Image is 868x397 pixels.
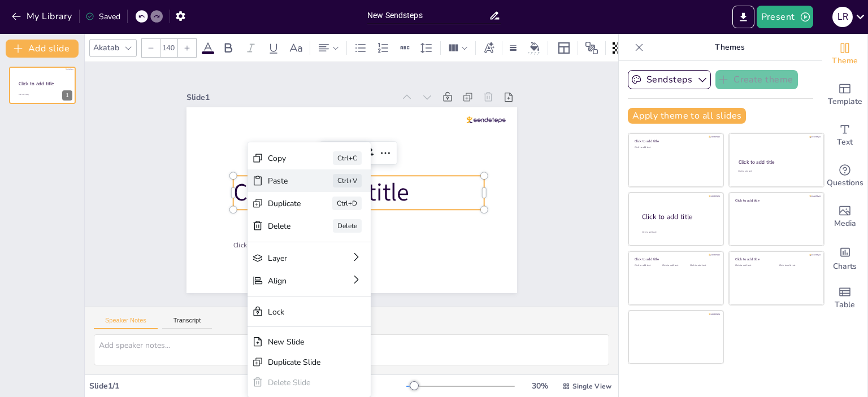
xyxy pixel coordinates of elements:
[6,40,79,58] button: Add slide
[822,115,867,156] div: Add text boxes
[834,217,856,230] span: Media
[635,257,715,261] div: Click to add title
[332,211,366,237] div: Copy
[364,281,397,308] div: Ctrl+D
[735,264,771,267] div: Click to add text
[89,381,406,391] div: Slide 1 / 1
[9,67,76,104] div: 1
[19,81,54,88] span: Click to add title
[555,39,573,57] div: Layout
[526,381,553,391] div: 30 %
[779,264,815,267] div: Click to add text
[642,231,713,234] div: Click to add body
[635,139,715,143] div: Click to add title
[822,156,867,197] div: Get real-time input from your audience
[642,212,714,222] div: Click to add title
[19,94,29,95] span: Click to add body
[735,257,816,261] div: Click to add title
[715,70,798,89] button: Create theme
[367,7,489,24] input: Insert title
[309,251,343,276] div: Duplicate
[832,6,853,28] button: L R
[835,299,855,311] span: Table
[837,136,853,149] span: Text
[628,108,746,124] button: Apply theme to all slides
[8,7,77,25] button: My Library
[526,42,543,54] div: Background color
[236,118,405,234] span: Click to add title
[94,317,158,329] button: Speaker Notes
[507,39,519,57] div: Border settings
[738,170,813,173] div: Click to add text
[635,264,660,267] div: Click to add text
[732,6,754,28] button: Export to PowerPoint
[648,34,811,61] p: Themes
[739,159,814,165] div: Click to add title
[320,231,355,257] div: Paste
[480,39,497,57] div: Text effects
[298,270,332,296] div: Delete
[62,90,72,101] div: 1
[572,382,611,391] span: Single View
[690,264,715,267] div: Click to add text
[445,39,471,57] div: Column Count
[249,21,435,135] div: Slide 1
[828,95,862,108] span: Template
[585,41,598,55] span: Position
[827,177,863,189] span: Questions
[388,243,419,269] div: Ctrl+C
[376,262,408,288] div: Ctrl+V
[85,11,120,22] div: Saved
[832,55,858,67] span: Theme
[662,264,688,267] div: Click to add text
[822,197,867,237] div: Add images, graphics, shapes or video
[628,70,711,89] button: Sendsteps
[216,174,264,207] span: Click to add body
[822,278,867,319] div: Add a table
[91,40,121,55] div: Akatab
[635,146,715,149] div: Click to add text
[735,198,816,202] div: Click to add title
[833,260,857,273] span: Charts
[832,7,853,27] div: L R
[822,75,867,115] div: Add ready made slides
[822,237,867,278] div: Add charts and graphs
[162,317,212,329] button: Transcript
[822,34,867,75] div: Change the overall theme
[757,6,813,28] button: Present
